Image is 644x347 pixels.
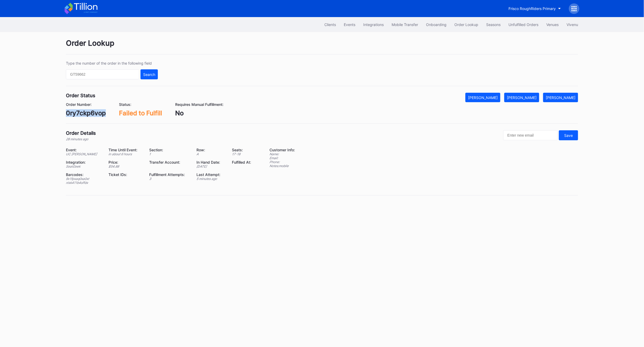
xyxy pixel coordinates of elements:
[196,160,225,164] div: In Hand Date:
[108,160,142,164] div: Price:
[559,130,578,140] button: Save
[232,148,256,152] div: Seats:
[324,22,336,27] div: Clients
[119,102,162,107] div: Status:
[149,172,190,177] div: Fulfillment Attempts:
[66,130,96,136] div: Order Details
[388,20,422,29] button: Mobile Transfer
[108,164,142,168] div: $ 54.88
[66,39,578,54] div: Order Lookup
[66,93,95,98] div: Order Status
[269,164,295,168] div: Notes: mobile
[66,172,102,177] div: Barcodes:
[504,93,539,102] button: [PERSON_NAME]
[320,20,340,29] button: Clients
[108,172,142,177] div: Ticket IDs:
[508,22,538,27] div: Unfulfilled Orders
[66,177,102,181] div: 9v1fpxaq0xa0xt
[175,109,224,117] div: No
[143,72,155,77] div: Search
[66,160,102,164] div: Integration:
[175,102,224,107] div: Requires Manual Fulfillment:
[196,148,225,152] div: Row:
[344,22,355,27] div: Events
[66,181,102,185] div: nlxk411b4sffdx
[108,148,142,152] div: Time Until Event:
[450,20,482,29] button: Order Lookup
[505,20,542,29] button: Unfulfilled Orders
[119,109,162,117] div: Failed to Fulfill
[196,152,225,156] div: A
[66,137,96,141] div: 28 minutes ago
[196,172,225,177] div: Last Attempt:
[149,160,190,164] div: Transfer Account:
[482,20,505,29] button: Seasons
[546,22,559,27] div: Venues
[563,20,582,29] button: Vivenu
[66,69,139,79] input: GT59662
[66,152,102,156] div: UC [PERSON_NAME]
[392,22,418,27] div: Mobile Transfer
[66,102,106,107] div: Order Number:
[66,148,102,152] div: Event:
[149,148,190,152] div: Section:
[232,160,256,164] div: Fulfilled At:
[149,152,190,156] div: 1
[66,109,106,117] div: 0ry7ckp6vop
[465,93,500,102] button: [PERSON_NAME]
[505,4,565,13] button: Frisco RoughRiders Primary
[426,22,446,27] div: Onboarding
[141,69,158,79] button: Search
[269,148,295,152] div: Customer Info:
[269,160,295,164] div: Phone:
[508,6,556,11] div: Frisco RoughRiders Primary
[66,61,158,65] div: Type the number of the order in the following field
[363,22,384,27] div: Integrations
[567,22,578,27] div: Vivenu
[468,95,498,100] div: [PERSON_NAME]
[196,164,225,168] div: [DATE]
[507,95,537,100] div: [PERSON_NAME]
[422,20,450,29] button: Onboarding
[486,22,501,27] div: Seasons
[359,20,388,29] button: Integrations
[503,130,558,140] input: Enter new email
[149,177,190,181] div: 3
[564,133,573,138] div: Save
[546,95,575,100] div: [PERSON_NAME]
[232,152,256,156] div: 17 - 18
[269,152,295,156] div: Name:
[340,20,359,29] button: Events
[196,177,225,181] div: 5 minutes ago
[454,22,478,27] div: Order Lookup
[66,164,102,168] div: SeatGeek
[543,93,578,102] button: [PERSON_NAME]
[108,152,142,156] div: in about 6 hours
[269,156,295,160] div: Email:
[542,20,563,29] button: Venues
